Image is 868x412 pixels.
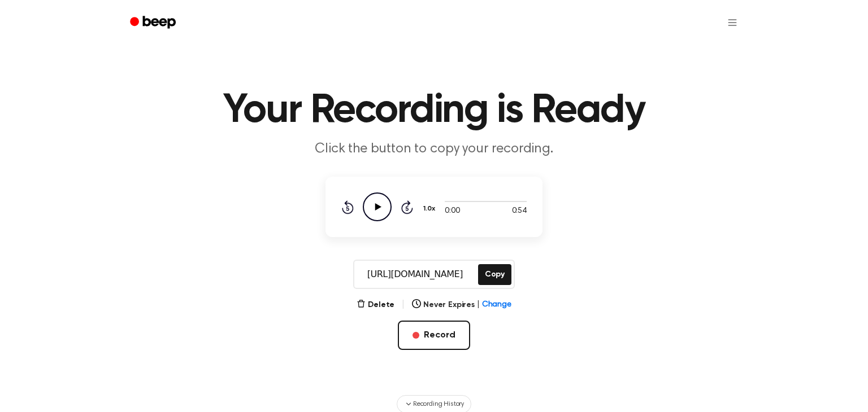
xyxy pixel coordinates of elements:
a: Beep [122,12,186,34]
h1: Your Recording is Ready [145,90,723,131]
button: Delete [357,299,394,311]
button: Record [398,321,470,350]
button: Never Expires|Change [412,299,511,311]
span: | [401,298,405,312]
button: Open menu [719,9,746,36]
button: Copy [478,264,511,285]
p: Click the button to copy your recording. [217,140,651,159]
span: Change [482,299,511,311]
span: Recording History [413,399,464,409]
span: | [477,299,480,311]
button: 1.0x [422,199,439,218]
span: 0:54 [512,205,527,217]
span: 0:00 [445,205,459,217]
